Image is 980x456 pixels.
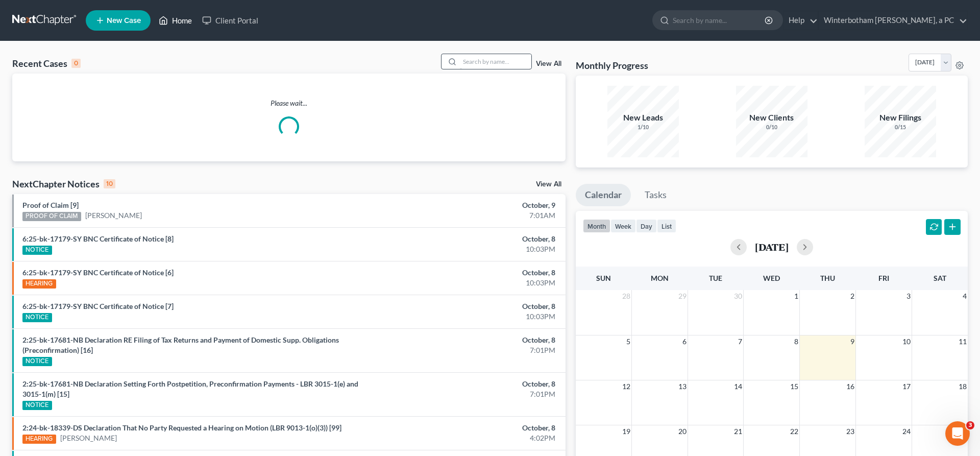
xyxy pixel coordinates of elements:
[12,178,115,190] div: NextChapter Notices
[901,335,912,348] span: 10
[22,201,79,209] a: Proof of Claim [9]
[85,210,142,221] a: [PERSON_NAME]
[22,313,52,322] div: NOTICE
[384,335,555,345] div: October, 8
[384,200,555,210] div: October, 9
[621,380,631,393] span: 12
[621,425,631,438] span: 19
[865,112,936,124] div: New Filings
[934,274,946,282] span: Sat
[733,380,743,393] span: 14
[736,112,807,124] div: New Clients
[681,335,688,348] span: 6
[22,279,56,289] div: HEARING
[610,219,636,233] button: week
[845,380,855,393] span: 16
[384,311,555,322] div: 10:03PM
[71,59,81,68] div: 0
[763,274,780,282] span: Wed
[733,425,743,438] span: 21
[22,401,52,410] div: NOTICE
[677,425,688,438] span: 20
[197,11,263,30] a: Client Portal
[783,11,818,30] a: Help
[107,17,141,25] span: New Case
[22,379,358,398] a: 2:25-bk-17681-NB Declaration Setting Forth Postpetition, Preconfirmation Payments - LBR 3015-1(e)...
[901,380,912,393] span: 17
[22,357,52,366] div: NOTICE
[737,335,743,348] span: 7
[12,98,566,108] p: Please wait...
[607,112,679,124] div: New Leads
[793,290,799,302] span: 1
[384,433,555,443] div: 4:02PM
[635,184,676,206] a: Tasks
[60,433,117,443] a: [PERSON_NAME]
[945,421,970,446] iframe: Intercom live chat
[651,274,669,282] span: Mon
[789,425,799,438] span: 22
[384,389,555,399] div: 7:01PM
[576,184,631,206] a: Calendar
[384,244,555,254] div: 10:03PM
[384,379,555,389] div: October, 8
[22,335,339,354] a: 2:25-bk-17681-NB Declaration RE Filing of Tax Returns and Payment of Domestic Supp. Obligations (...
[104,179,115,188] div: 10
[460,54,531,69] input: Search by name...
[849,290,855,302] span: 2
[536,60,561,67] a: View All
[905,290,912,302] span: 3
[736,124,807,131] div: 0/10
[596,274,611,282] span: Sun
[709,274,722,282] span: Tue
[793,335,799,348] span: 8
[673,11,766,30] input: Search by name...
[22,435,56,444] div: HEARING
[384,345,555,355] div: 7:01PM
[636,219,657,233] button: day
[657,219,676,233] button: list
[819,11,967,30] a: Winterbotham [PERSON_NAME], a PC
[820,274,835,282] span: Thu
[154,11,197,30] a: Home
[789,380,799,393] span: 15
[576,59,648,71] h3: Monthly Progress
[384,268,555,278] div: October, 8
[621,290,631,302] span: 28
[22,212,81,221] div: PROOF OF CLAIM
[22,302,174,310] a: 6:25-bk-17179-SY BNC Certificate of Notice [7]
[384,423,555,433] div: October, 8
[607,124,679,131] div: 1/10
[966,421,974,429] span: 3
[845,425,855,438] span: 23
[625,335,631,348] span: 5
[384,210,555,221] div: 7:01AM
[384,278,555,288] div: 10:03PM
[733,290,743,302] span: 30
[849,335,855,348] span: 9
[962,290,968,302] span: 4
[677,290,688,302] span: 29
[22,246,52,255] div: NOTICE
[12,57,81,69] div: Recent Cases
[536,181,561,188] a: View All
[384,301,555,311] div: October, 8
[583,219,610,233] button: month
[384,234,555,244] div: October, 8
[22,423,341,432] a: 2:24-bk-18339-DS Declaration That No Party Requested a Hearing on Motion (LBR 9013-1(o)(3)) [99]
[901,425,912,438] span: 24
[958,380,968,393] span: 18
[22,268,174,277] a: 6:25-bk-17179-SY BNC Certificate of Notice [6]
[958,335,968,348] span: 11
[878,274,889,282] span: Fri
[755,242,789,252] h2: [DATE]
[865,124,936,131] div: 0/15
[22,234,174,243] a: 6:25-bk-17179-SY BNC Certificate of Notice [8]
[677,380,688,393] span: 13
